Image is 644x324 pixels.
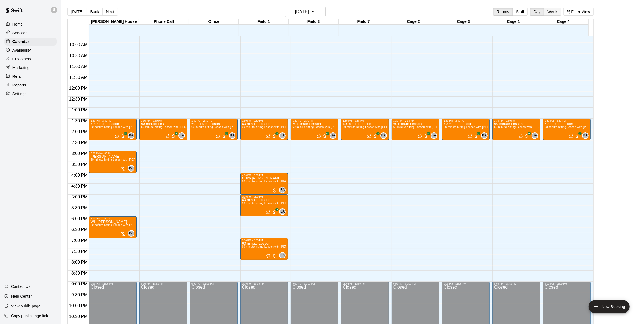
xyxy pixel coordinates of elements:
p: Help Center [11,294,32,299]
span: BA [129,133,134,138]
div: Bryan Anderson [279,187,286,193]
div: Cage 1 [488,19,538,24]
span: 10:30 AM [68,53,89,58]
div: Bryan Anderson [229,132,235,139]
div: Bryan Anderson [128,165,134,172]
div: 1:30 PM – 2:30 PM: 60 minute Lesson [240,119,288,140]
div: 1:30 PM – 2:30 PM [90,119,135,122]
p: Services [12,30,27,36]
div: Bryan Anderson [582,132,589,139]
span: All customers have paid [120,133,126,139]
div: 9:00 PM – 11:59 PM [393,282,438,285]
a: Home [4,20,57,28]
span: 6:00 PM [70,216,89,221]
div: 9:00 PM – 11:59 PM [545,282,589,285]
span: Recurring event [216,134,220,138]
button: [DATE] [285,7,326,17]
p: Calendar [12,39,29,44]
span: 60 minute hitting Lesson with [PERSON_NAME] [242,245,304,248]
span: 1:30 PM [70,119,89,123]
button: Next [102,8,118,16]
span: All customers have paid [373,133,378,139]
span: 60 minute hitting Lesson with [PERSON_NAME] [292,126,354,129]
span: BA [280,187,285,193]
div: 1:30 PM – 2:30 PM: 60 minute Lesson [89,119,137,140]
div: 9:00 PM – 11:59 PM [141,282,186,285]
div: Bryan Anderson [279,132,286,139]
span: 12:00 PM [68,86,89,91]
div: Bryan Anderson [279,252,286,258]
span: 10:00 PM [68,303,89,308]
span: All customers have paid [574,133,580,139]
span: BA [180,133,184,138]
div: 5:00 PM – 6:00 PM [242,195,287,198]
span: 60 minute hitting Lesson with [PERSON_NAME] [444,126,506,129]
a: Services [4,29,57,37]
p: Contact Us [11,284,30,289]
div: 3:00 PM – 4:00 PM: Finn GILLESPIE [89,151,137,173]
div: Phone Call [139,19,189,24]
p: Home [12,21,23,27]
span: BA [331,133,335,138]
div: 1:30 PM – 2:30 PM [444,119,488,122]
span: 60 minute hitting Lesson with [PERSON_NAME] [393,126,455,129]
div: 1:30 PM – 2:30 PM [141,119,186,122]
span: 3:00 PM [70,151,89,156]
span: 2:00 PM [70,129,89,134]
span: BA [533,133,537,138]
span: BA [432,133,436,138]
span: All customers have paid [221,133,227,139]
span: 60 minute hitting Lesson with [PERSON_NAME] [343,126,405,129]
span: All customers have paid [524,133,529,139]
span: Bryan Anderson [483,132,488,139]
div: 1:30 PM – 2:30 PM [494,119,539,122]
span: BA [129,166,134,171]
span: Recurring event [569,134,573,138]
h6: [DATE] [295,8,309,15]
button: Week [544,8,561,16]
a: Settings [4,90,57,98]
span: 6:30 PM [70,227,89,232]
button: Staff [513,8,528,16]
div: 7:00 PM – 8:00 PM [242,239,287,242]
span: 60 minute hitting Lesson with [PERSON_NAME] [90,158,152,161]
span: 60 minute hitting Lesson with [PERSON_NAME] [90,223,152,226]
span: 4:30 PM [70,184,89,188]
div: 1:30 PM – 2:30 PM: 60 minute Lesson [341,119,389,140]
button: Rooms [493,8,513,16]
span: All customers have paid [322,133,328,139]
p: Customers [12,56,31,62]
div: 1:30 PM – 2:30 PM: 60 minute Lesson [139,119,187,140]
p: Settings [12,91,27,96]
div: Cage 2 [388,19,438,24]
button: Filter View [563,8,594,16]
span: 10:30 PM [68,314,89,319]
span: 12:30 PM [68,97,89,101]
span: Recurring event [317,134,321,138]
span: 9:00 PM [70,282,89,286]
div: 3:00 PM – 4:00 PM [90,152,135,155]
div: 6:00 PM – 7:00 PM: Will Spotts [89,216,137,238]
span: 4:00 PM [70,173,89,177]
div: Retail [4,72,57,80]
span: Bryan Anderson [281,208,286,215]
span: Bryan Anderson [534,132,538,139]
div: 1:30 PM – 2:30 PM [393,119,438,122]
div: Field 7 [339,19,389,24]
p: Copy public page link [11,313,48,319]
div: Bryan Anderson [128,132,134,139]
span: Bryan Anderson [130,230,134,237]
a: Calendar [4,38,57,46]
div: Bryan Anderson [431,132,437,139]
span: Bryan Anderson [181,132,185,139]
div: 1:30 PM – 2:30 PM [292,119,337,122]
span: All customers have paid [423,133,429,139]
div: Bryan Anderson [330,132,336,139]
div: Field 3 [289,19,339,24]
div: 1:30 PM – 2:30 PM: 60 minute Lesson [392,119,439,140]
div: 1:30 PM – 2:30 PM [343,119,387,122]
span: Bryan Anderson [130,132,134,139]
div: 9:00 PM – 11:59 PM [90,282,135,285]
span: 8:30 PM [70,271,89,275]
